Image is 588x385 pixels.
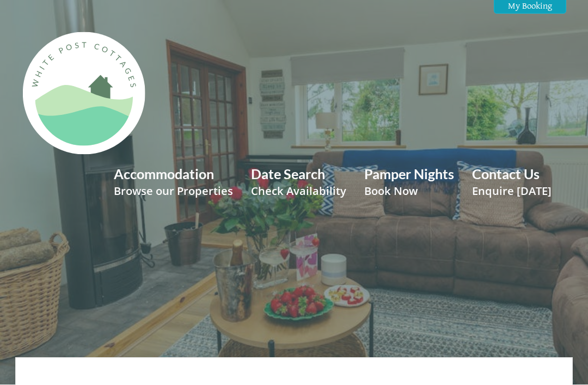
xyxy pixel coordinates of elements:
[364,166,454,198] a: Pamper NightsBook Now
[472,166,552,198] a: Contact UsEnquire [DATE]
[114,166,233,198] a: AccommodationBrowse our Properties
[251,183,346,198] small: Check Availability
[364,183,454,198] small: Book Now
[472,183,552,198] small: Enquire [DATE]
[15,25,151,161] img: White Post Cottages
[114,183,233,198] small: Browse our Properties
[251,166,346,198] a: Date SearchCheck Availability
